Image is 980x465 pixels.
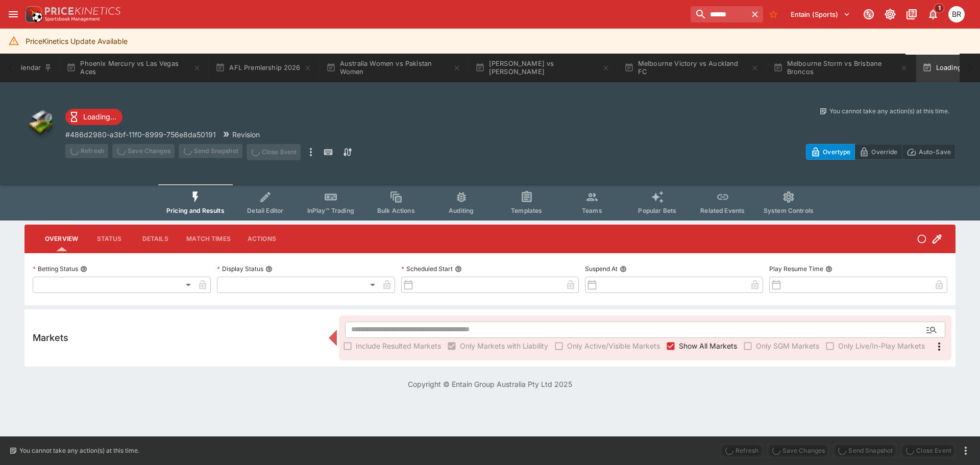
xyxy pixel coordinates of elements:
[86,227,132,251] button: Status
[618,54,765,82] button: Melbourne Victory vs Auckland FC
[806,144,955,160] div: Start From
[377,207,415,214] span: Bulk Actions
[22,4,43,25] img: PriceKinetics Logo
[4,5,22,23] button: open drawer
[209,54,317,82] button: AFL Premiership 2026
[756,340,819,351] span: Only SGM Markets
[902,5,921,23] button: Documentation
[881,5,899,23] button: Toggle light/dark mode
[933,340,945,353] svg: More
[838,340,925,351] span: Only Live/In-Play Markets
[45,7,120,15] img: PriceKinetics
[37,227,86,251] button: Overview
[960,445,972,457] button: more
[80,265,87,273] button: Betting Status
[806,144,855,160] button: Overtype
[764,207,814,214] span: System Controls
[247,207,283,214] span: Detail Editor
[239,227,285,251] button: Actions
[232,129,260,140] p: Revision
[26,32,128,51] div: PriceKinetics Update Available
[166,207,225,214] span: Pricing and Results
[948,6,965,22] div: Ben Raymond
[65,129,216,140] p: Copy To Clipboard
[320,54,467,82] button: Australia Women vs Pakistan Women
[638,207,676,214] span: Popular Bets
[217,264,263,273] p: Display Status
[854,144,902,160] button: Override
[823,146,850,157] p: Overtype
[700,207,745,214] span: Related Events
[691,6,747,22] input: search
[33,332,68,344] h5: Markets
[132,227,178,251] button: Details
[679,340,737,351] span: Show All Markets
[45,17,100,21] img: Sportsbook Management
[265,265,273,273] button: Display Status
[585,264,618,273] p: Suspend At
[469,54,616,82] button: [PERSON_NAME] vs [PERSON_NAME]
[305,144,317,160] button: more
[924,5,942,23] button: Notifications
[460,340,548,351] span: Only Markets with Liability
[582,207,602,214] span: Teams
[922,321,941,339] button: Open
[620,265,627,273] button: Suspend At
[767,54,914,82] button: Melbourne Storm vs Brisbane Broncos
[860,5,878,23] button: Connected to PK
[24,107,57,139] img: other.png
[902,144,955,160] button: Auto-Save
[178,227,239,251] button: Match Times
[511,207,542,214] span: Templates
[33,264,78,273] p: Betting Status
[769,264,823,273] p: Play Resume Time
[785,6,856,22] button: Select Tenant
[307,207,354,214] span: InPlay™ Trading
[829,107,949,116] p: You cannot take any action(s) at this time.
[401,264,453,273] p: Scheduled Start
[825,265,832,273] button: Play Resume Time
[871,146,897,157] p: Override
[934,3,945,13] span: 1
[567,340,660,351] span: Only Active/Visible Markets
[455,265,462,273] button: Scheduled Start
[158,184,822,221] div: Event type filters
[945,3,968,26] button: Ben Raymond
[449,207,474,214] span: Auditing
[919,146,951,157] p: Auto-Save
[60,54,207,82] button: Phoenix Mercury vs Las Vegas Aces
[19,446,139,455] p: You cannot take any action(s) at this time.
[83,111,116,122] p: Loading...
[765,6,781,22] button: No Bookmarks
[356,340,441,351] span: Include Resulted Markets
